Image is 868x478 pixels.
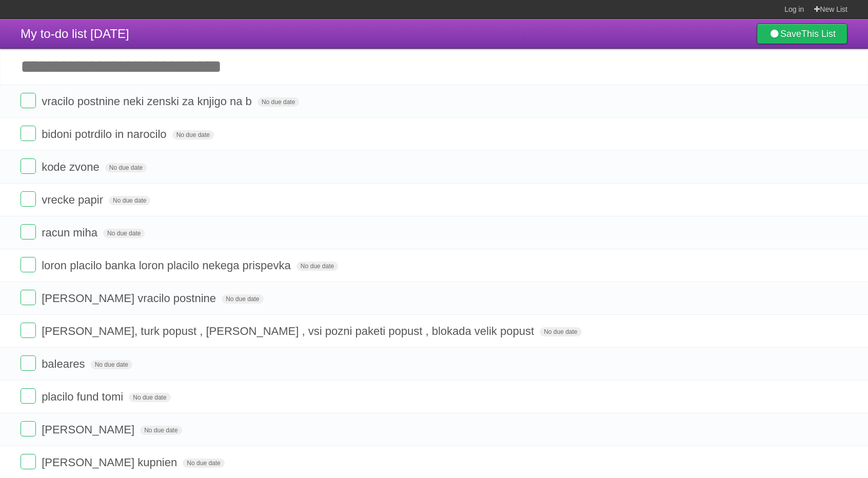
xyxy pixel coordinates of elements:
span: No due date [105,163,147,172]
span: vracilo postnine neki zenski za knjigo na b [42,95,254,108]
span: placilo fund tomi [42,390,126,403]
label: Done [21,454,36,469]
label: Done [21,224,36,240]
label: Done [21,323,36,338]
a: SaveThis List [757,24,847,44]
span: vrecke papir [42,193,106,206]
span: [PERSON_NAME] [42,423,137,436]
label: Done [21,93,36,108]
span: [PERSON_NAME] kupnien [42,456,180,469]
span: No due date [109,196,150,205]
span: loron placilo banka loron placilo nekega prispevka [42,259,293,272]
span: No due date [183,459,224,468]
span: baleares [42,357,87,370]
label: Done [21,355,36,371]
label: Done [21,388,36,404]
span: No due date [258,97,299,107]
span: No due date [297,262,338,271]
span: No due date [222,294,263,304]
span: No due date [129,393,170,402]
span: [PERSON_NAME], turk popust , [PERSON_NAME] , vsi pozni paketi popust , blokada velik popust [42,325,537,337]
label: Done [21,257,36,272]
span: No due date [103,229,145,238]
span: bidoni potrdilo in narocilo [42,128,169,141]
span: kode zvone [42,161,102,173]
span: No due date [172,130,214,140]
span: My to-do list [DATE] [21,27,129,41]
span: No due date [540,327,581,336]
label: Done [21,158,36,174]
label: Done [21,126,36,141]
span: No due date [140,426,182,435]
span: racun miha [42,226,100,239]
b: This List [801,29,836,39]
label: Done [21,421,36,436]
label: Done [21,290,36,305]
label: Done [21,191,36,207]
span: No due date [91,360,132,369]
span: [PERSON_NAME] vracilo postnine [42,292,219,305]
